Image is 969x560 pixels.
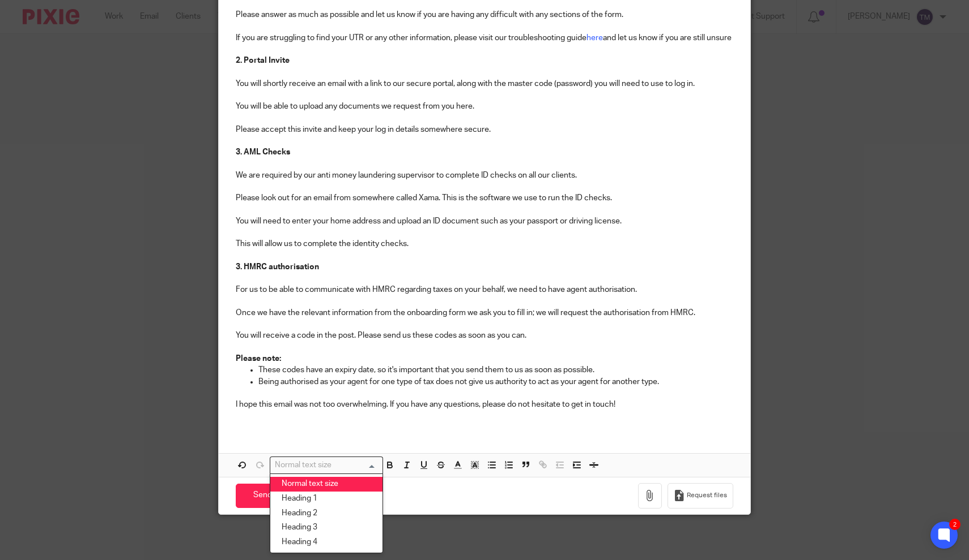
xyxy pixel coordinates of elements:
li: Heading 2 [270,506,382,521]
input: Search for option [271,459,376,471]
p: You will need to enter your home address and upload an ID document such as your passport or drivi... [236,216,734,227]
p: We are required by our anti money laundering supervisor to complete ID checks on all our clients. [236,170,734,181]
p: This will allow us to complete the identity checks. [236,238,734,249]
p: Once we have the relevant information from the onboarding form we ask you to fill in; we will req... [236,307,734,318]
strong: 2. Portal Invite [236,57,290,64]
strong: 3. HMRC authorisation [236,263,319,271]
strong: Please note: [236,355,281,363]
li: Heading 4 [270,535,382,550]
p: You will shortly receive an email with a link to our secure portal, along with the master code (p... [236,78,734,89]
p: Please answer as much as possible and let us know if you are having any difficult with any sectio... [236,9,734,20]
p: Please accept this invite and keep your log in details somewhere secure. [236,124,734,135]
li: Normal text size [270,477,382,492]
li: Heading 1 [270,492,382,506]
input: Send [236,484,290,508]
button: Request files [668,483,733,509]
p: I hope this email was not too overwhelming. If you have any questions, please do not hesitate to ... [236,399,734,410]
p: Being authorised as your agent for one type of tax does not give us authority to act as your agen... [258,376,734,387]
p: You will be able to upload any documents we request from you here. [236,101,734,112]
div: 2 [949,519,960,530]
span: Request files [687,491,727,500]
p: These codes have an expiry date, so it's important that you send them to us as soon as possible. [258,364,734,376]
p: If you are struggling to find your UTR or any other information, please visit our troubleshooting... [236,32,734,44]
li: Heading 3 [270,520,382,535]
a: here [586,34,603,42]
p: For us to be able to communicate with HMRC regarding taxes on your behalf, we need to have agent ... [236,284,734,295]
p: Please look out for an email from somewhere called Xama. This is the software we use to run the I... [236,192,734,204]
div: Search for option [270,456,383,474]
strong: 3. AML Checks [236,148,290,156]
p: You will receive a code in the post. Please send us these codes as soon as you can. [236,330,734,341]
